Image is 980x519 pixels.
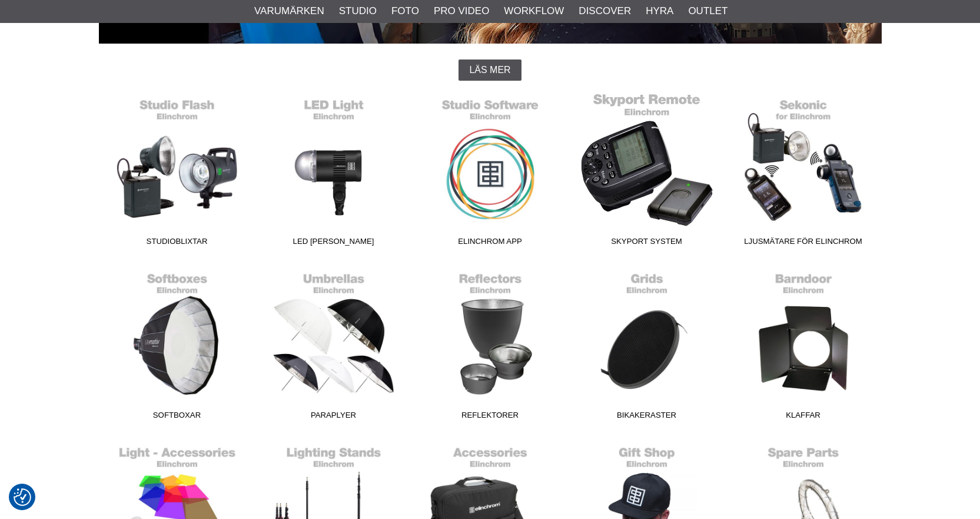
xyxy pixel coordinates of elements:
a: Bikakeraster [569,266,725,425]
span: Skyport System [569,236,725,252]
span: Klaffar [725,409,882,425]
span: Softboxar [99,409,255,425]
a: Workflow [504,4,564,19]
a: Klaffar [725,266,882,425]
a: Skyport System [569,92,725,252]
span: Paraplyer [255,409,412,425]
a: Discover [579,4,631,19]
a: Foto [391,4,419,19]
a: LED [PERSON_NAME] [255,92,412,252]
a: Ljusmätare för Elinchrom [725,92,882,252]
a: Varumärken [254,4,324,19]
a: Outlet [688,4,727,19]
span: Bikakeraster [569,409,725,425]
span: Reflektorer [412,409,569,425]
span: Elinchrom App [412,236,569,252]
a: Elinchrom App [412,92,569,252]
span: Ljusmätare för Elinchrom [725,236,882,252]
span: Läs mer [469,65,510,75]
span: Studioblixtar [99,236,255,252]
span: LED [PERSON_NAME] [255,236,412,252]
a: Studioblixtar [99,92,255,252]
img: Revisit consent button [14,488,31,506]
button: Samtyckesinställningar [14,487,31,508]
a: Pro Video [434,4,489,19]
a: Paraplyer [255,266,412,425]
a: Reflektorer [412,266,569,425]
a: Studio [339,4,377,19]
a: Hyra [646,4,673,19]
a: Softboxar [99,266,255,425]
